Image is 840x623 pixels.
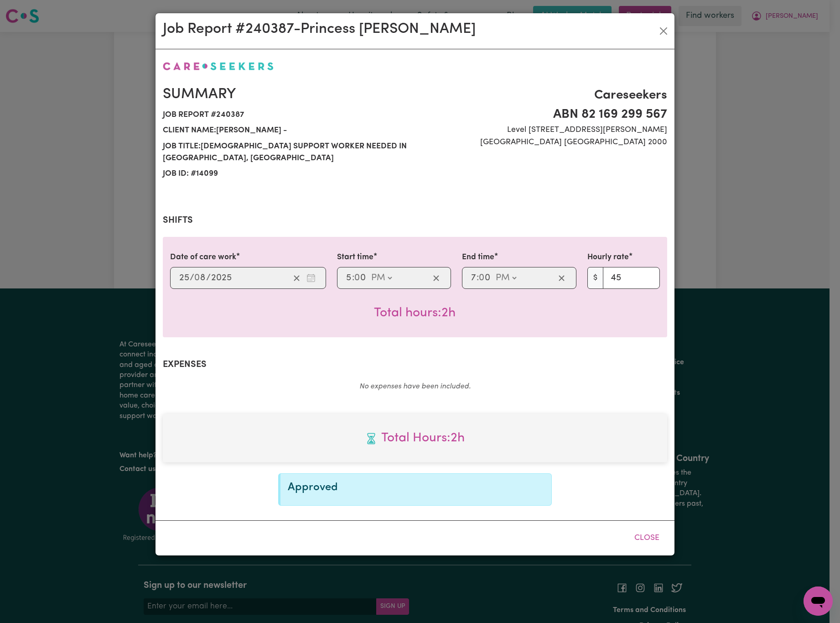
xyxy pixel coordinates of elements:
[420,105,667,124] span: ABN 82 169 299 567
[190,273,194,283] span: /
[587,251,629,263] label: Hourly rate
[656,24,671,38] button: Close
[374,307,456,319] span: Total hours worked: 2 hours
[163,215,667,226] h2: Shifts
[170,251,236,263] label: Date of care work
[587,267,603,289] span: $
[163,139,410,167] span: Job title: [DEMOGRAPHIC_DATA] Support Worker Needed in [GEOGRAPHIC_DATA], [GEOGRAPHIC_DATA]
[163,166,410,182] span: Job ID: # 14099
[420,124,667,136] span: Level [STREET_ADDRESS][PERSON_NAME]
[420,86,667,105] span: Careseekers
[163,21,476,38] h2: Job Report # 240387 - Princess [PERSON_NAME]
[194,273,200,283] span: 0
[163,359,667,370] h2: Expenses
[163,107,410,123] span: Job report # 240387
[179,271,190,285] input: --
[352,273,354,283] span: :
[420,136,667,148] span: [GEOGRAPHIC_DATA] [GEOGRAPHIC_DATA] 2000
[337,251,373,263] label: Start time
[304,271,318,285] button: Enter the date of care work
[163,62,274,70] img: Careseekers logo
[479,273,484,283] span: 0
[195,271,206,285] input: --
[211,271,232,285] input: ----
[290,271,304,285] button: Clear date
[163,86,410,103] h2: Summary
[471,271,477,285] input: --
[355,271,367,285] input: --
[477,273,479,283] span: :
[804,586,833,616] iframe: Button to launch messaging window
[346,271,352,285] input: --
[170,429,660,448] span: Total hours worked: 2 hours
[479,271,491,285] input: --
[627,528,667,548] button: Close
[288,482,338,493] span: Approved
[354,273,360,283] span: 0
[462,251,494,263] label: End time
[163,123,410,138] span: Client name: [PERSON_NAME] -
[359,383,471,390] em: No expenses have been included.
[206,273,211,283] span: /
